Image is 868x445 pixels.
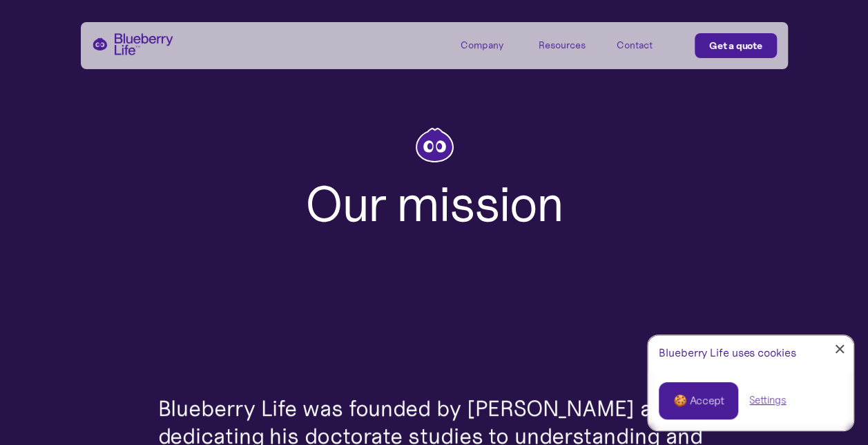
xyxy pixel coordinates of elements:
[826,335,853,363] a: Close Cookie Popup
[840,349,840,350] div: Close Cookie Popup
[305,178,563,231] h1: Our mission
[617,39,653,51] div: Contact
[749,393,786,408] a: Settings
[659,346,842,359] div: Blueberry Life uses cookies
[617,33,679,56] a: Contact
[461,39,503,51] div: Company
[461,33,523,56] div: Company
[539,33,601,56] div: Resources
[695,33,777,58] a: Get a quote
[709,39,762,53] div: Get a quote
[673,393,724,408] div: 🍪 Accept
[659,382,738,419] a: 🍪 Accept
[92,33,173,55] a: home
[539,39,586,51] div: Resources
